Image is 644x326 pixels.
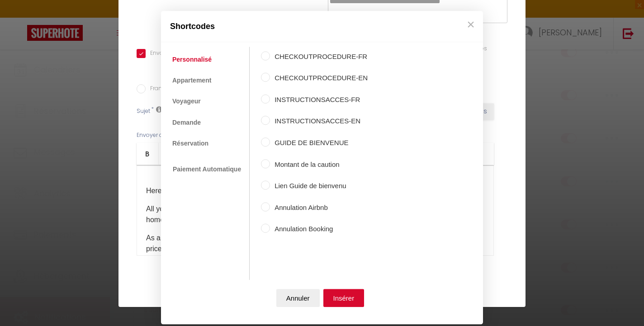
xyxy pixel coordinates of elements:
[464,15,478,34] button: Close
[168,135,213,151] a: Réservation
[270,181,368,192] label: Lien Guide de bienvenu
[270,94,368,105] label: INSTRUCTIONSACCES-FR
[323,289,365,307] button: Insérer
[168,72,216,88] a: Appartement
[270,159,368,170] label: Montant de la caution
[270,51,368,62] label: CHECKOUTPROCEDURE-FR
[270,202,368,213] label: Annulation Airbnb
[270,116,368,127] label: INSTRUCTIONSACCES-EN
[270,73,368,84] label: CHECKOUTPROCEDURE-EN
[270,224,368,235] label: Annulation Booking
[168,51,216,68] a: Personnalisé
[276,289,320,307] button: Annuler
[161,11,483,42] div: Shortcodes
[168,114,205,131] a: Demande
[270,137,368,148] label: GUIDE DE BIENVENUE
[168,93,205,110] a: Voyageur
[168,161,246,178] a: Paiement Automatique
